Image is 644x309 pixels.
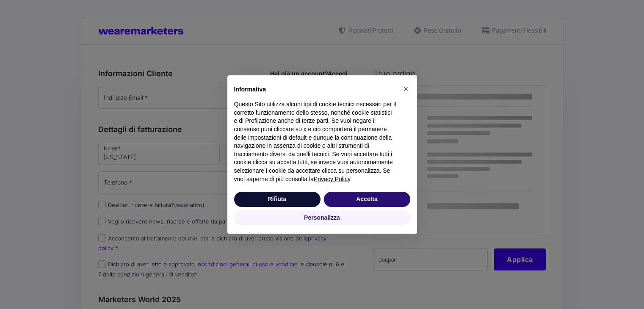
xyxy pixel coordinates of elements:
button: Rifiuta [234,192,321,207]
button: Personalizza [234,210,410,226]
button: Chiudi questa informativa [399,82,413,96]
p: Questo Sito utilizza alcuni tipi di cookie tecnici necessari per il corretto funzionamento dello ... [234,100,397,183]
a: Privacy Policy [314,176,350,182]
h2: Informativa [234,86,397,94]
button: Accetta [324,192,410,207]
span: × [404,84,409,94]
